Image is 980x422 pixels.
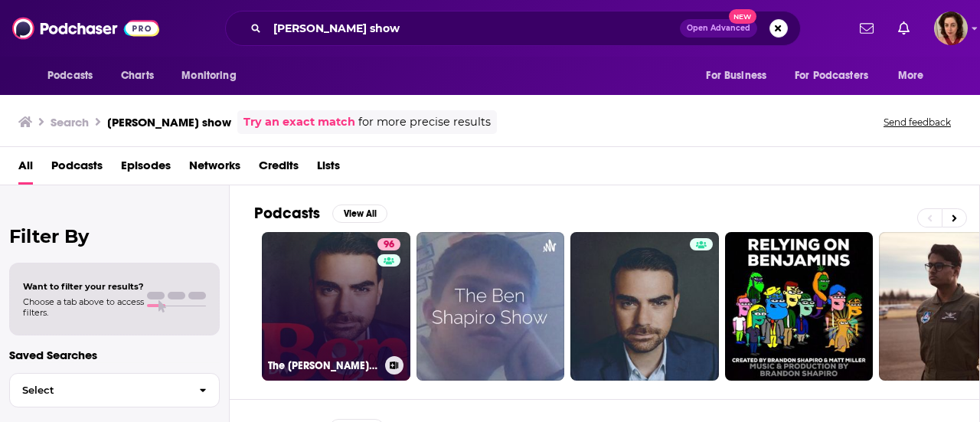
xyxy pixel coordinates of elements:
[121,153,171,185] a: Episodes
[111,61,163,90] a: Charts
[51,153,103,185] a: Podcasts
[225,11,801,46] div: Search podcasts, credits, & more...
[879,116,955,129] button: Send feedback
[254,204,387,223] a: PodcastsView All
[934,11,968,45] button: Show profile menu
[243,113,355,131] a: Try an exact match
[47,65,93,87] span: Podcasts
[18,153,33,185] a: All
[254,204,320,223] h2: Podcasts
[317,153,340,185] a: Lists
[12,14,159,43] img: Podchaser - Follow, Share and Rate Podcasts
[9,373,220,407] button: Select
[9,225,220,247] h2: Filter By
[259,153,299,185] a: Credits
[892,15,916,41] a: Show notifications dropdown
[181,65,236,87] span: Monitoring
[268,359,379,372] h3: The [PERSON_NAME] Show
[107,115,231,129] h3: [PERSON_NAME] show
[680,19,757,38] button: Open AdvancedNew
[267,16,680,41] input: Search podcasts, credits, & more...
[9,348,220,362] p: Saved Searches
[934,11,968,45] span: Logged in as hdrucker
[887,61,943,90] button: open menu
[171,61,256,90] button: open menu
[795,65,868,87] span: For Podcasters
[51,115,89,129] h3: Search
[121,65,154,87] span: Charts
[23,281,144,292] span: Want to filter your results?
[729,9,756,24] span: New
[898,65,924,87] span: More
[384,237,394,253] span: 96
[785,61,890,90] button: open menu
[377,238,400,250] a: 96
[332,204,387,223] button: View All
[37,61,113,90] button: open menu
[23,296,144,318] span: Choose a tab above to access filters.
[10,385,187,395] span: Select
[189,153,240,185] a: Networks
[695,61,786,90] button: open menu
[687,25,750,32] span: Open Advanced
[934,11,968,45] img: User Profile
[262,232,410,381] a: 96The [PERSON_NAME] Show
[854,15,880,41] a: Show notifications dropdown
[706,65,766,87] span: For Business
[358,113,491,131] span: for more precise results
